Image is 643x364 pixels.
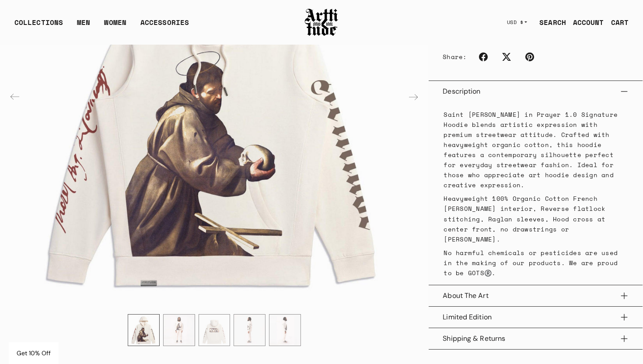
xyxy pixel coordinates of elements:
[474,47,493,66] a: Facebook
[443,307,629,328] button: Limited Edition
[269,314,301,345] img: Saint Francis in Prayer 1.0 Signature Hoodie
[443,285,629,306] button: About The Art
[604,14,629,31] a: Open cart
[199,314,230,345] img: Saint Francis in Prayer 1.0 Signature Hoodie
[234,314,266,346] div: 4 / 5
[566,14,604,31] a: ACCOUNT
[532,14,566,31] a: SEARCH
[140,17,189,35] div: ACCESSORIES
[17,349,51,357] span: Get 10% Off
[7,17,196,35] ul: Main navigation
[443,52,467,61] span: Share:
[128,314,160,346] div: 1 / 5
[234,314,265,345] img: Saint Francis in Prayer 1.0 Signature Hoodie
[77,17,90,35] a: MEN
[444,248,628,278] p: No harmful chemicals or pesticides are used in the making of our products. We are proud to be GOT...
[9,342,59,364] div: Get 10% Off
[199,314,231,346] div: 3 / 5
[443,328,629,349] button: Shipping & Returns
[104,17,126,35] a: WOMEN
[304,7,339,37] img: Arttitude
[443,81,629,102] button: Description
[4,86,25,107] div: Previous slide
[444,193,628,244] p: Heavyweight 100% Organic Cotton French [PERSON_NAME] interior, Reverse flatlock stitching, Raglan...
[520,47,539,66] a: Pinterest
[507,19,524,26] span: USD $
[163,314,195,346] div: 2 / 5
[611,17,629,28] div: CART
[164,314,195,345] img: Saint Francis in Prayer 1.0 Signature Hoodie
[128,314,159,345] img: Saint Francis in Prayer 1.0 Signature Hoodie
[444,109,628,190] p: Saint [PERSON_NAME] in Prayer 1.0 Signature Hoodie blends artistic expression with premium street...
[14,17,63,35] div: COLLECTIONS
[497,47,516,66] a: Twitter
[502,13,533,32] button: USD $
[269,314,301,346] div: 5 / 5
[403,86,424,107] div: Next slide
